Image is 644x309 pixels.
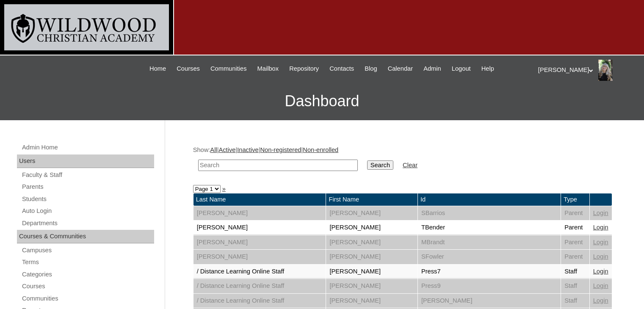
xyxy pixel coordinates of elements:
[237,146,259,153] a: Inactive
[325,64,358,74] a: Contacts
[593,210,608,216] a: Login
[561,250,589,264] td: Parent
[326,221,417,235] td: [PERSON_NAME]
[193,265,326,279] td: / Distance Learning Online Staff
[21,269,154,280] a: Categories
[303,146,338,153] a: Non-enrolled
[326,279,417,293] td: [PERSON_NAME]
[17,154,154,168] div: Users
[21,293,154,304] a: Communities
[418,193,561,206] td: Id
[326,193,417,206] td: First Name
[593,297,608,304] a: Login
[561,221,589,235] td: Parent
[253,64,283,74] a: Mailbox
[260,146,301,153] a: Non-registered
[423,64,441,74] span: Admin
[193,193,326,206] td: Last Name
[367,160,393,170] input: Search
[193,206,326,221] td: [PERSON_NAME]
[21,245,154,256] a: Campuses
[149,64,166,74] span: Home
[360,64,381,74] a: Blog
[193,279,326,293] td: / Distance Learning Online Staff
[365,64,377,74] span: Blog
[593,239,608,246] a: Login
[403,162,417,168] a: Clear
[4,82,640,120] h3: Dashboard
[21,194,154,204] a: Students
[593,253,608,260] a: Login
[326,235,417,250] td: [PERSON_NAME]
[418,235,561,250] td: MBrandt
[21,281,154,292] a: Courses
[418,279,561,293] td: Press9
[206,64,251,74] a: Communities
[593,224,608,231] a: Login
[17,230,154,243] div: Courses & Communities
[418,294,561,308] td: [PERSON_NAME]
[21,218,154,229] a: Departments
[561,279,589,293] td: Staff
[418,250,561,264] td: SFowler
[384,64,417,74] a: Calendar
[21,170,154,180] a: Faculty & Staff
[193,235,326,250] td: [PERSON_NAME]
[193,221,326,235] td: [PERSON_NAME]
[448,64,475,74] a: Logout
[326,250,417,264] td: [PERSON_NAME]
[598,60,612,81] img: Dena Hohl
[561,206,589,221] td: Parent
[481,64,494,74] span: Help
[210,146,217,153] a: All
[538,60,636,81] div: [PERSON_NAME]
[172,64,204,74] a: Courses
[326,294,417,308] td: [PERSON_NAME]
[326,265,417,279] td: [PERSON_NAME]
[388,64,413,74] span: Calendar
[561,193,589,206] td: Type
[193,250,326,264] td: [PERSON_NAME]
[329,64,354,74] span: Contacts
[326,206,417,221] td: [PERSON_NAME]
[218,146,235,153] a: Active
[418,221,561,235] td: TBender
[419,64,445,74] a: Admin
[210,64,247,74] span: Communities
[561,235,589,250] td: Parent
[222,185,226,192] a: »
[561,294,589,308] td: Staff
[593,282,608,289] a: Login
[21,182,154,192] a: Parents
[257,64,279,74] span: Mailbox
[593,268,608,275] a: Login
[21,142,154,153] a: Admin Home
[285,64,323,74] a: Repository
[21,206,154,216] a: Auto Login
[418,206,561,221] td: SBarrios
[198,160,358,171] input: Search
[21,257,154,268] a: Terms
[418,265,561,279] td: Press7
[193,294,326,308] td: / Distance Learning Online Staff
[177,64,200,74] span: Courses
[477,64,498,74] a: Help
[145,64,170,74] a: Home
[561,265,589,279] td: Staff
[193,146,612,176] div: Show: | | | |
[452,64,471,74] span: Logout
[4,4,169,50] img: logo-white.png
[289,64,319,74] span: Repository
